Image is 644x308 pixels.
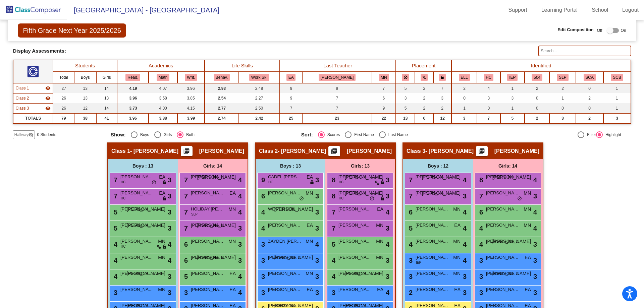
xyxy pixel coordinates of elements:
[416,206,449,212] span: [PERSON_NAME]
[15,85,29,91] span: Class 1
[500,72,525,83] th: Individualized Education Plan
[307,174,313,181] span: EA
[500,93,525,103] td: 3
[492,174,531,181] span: [PERSON_NAME]
[477,93,500,103] td: 3
[249,74,269,81] button: Work Sk.
[111,131,296,138] mat-radio-group: Select an option
[407,148,425,155] span: Class 3
[228,238,236,245] span: MN
[191,238,224,245] span: [PERSON_NAME]
[239,83,280,93] td: 2.48
[45,85,51,91] mat-icon: visibility
[117,103,149,113] td: 3.73
[168,223,171,233] span: 3
[67,5,219,15] span: [GEOGRAPHIC_DATA] - [GEOGRAPHIC_DATA]
[149,113,177,123] td: 3.88
[525,83,549,93] td: 2
[199,148,244,155] span: [PERSON_NAME]
[396,60,451,72] th: Placement
[486,206,520,212] span: [PERSON_NAME]
[183,132,195,138] div: Both
[407,208,413,216] span: 6
[451,60,631,72] th: Identified
[149,83,177,93] td: 4.07
[484,74,493,81] button: HC
[463,207,467,217] span: 4
[13,113,53,123] td: TOTALS
[486,238,520,245] span: [PERSON_NAME]
[416,222,449,229] span: [PERSON_NAME]
[112,225,117,232] span: 5
[524,206,531,213] span: MN
[603,93,631,103] td: 1
[576,83,603,93] td: 0
[486,190,520,196] span: [PERSON_NAME]
[74,72,96,83] th: Boys
[500,83,525,93] td: 1
[451,113,477,123] td: 3
[117,93,149,103] td: 3.96
[463,223,467,233] span: 4
[260,192,265,200] span: 6
[205,93,239,103] td: 2.54
[603,103,631,113] td: 1
[120,238,154,245] span: [PERSON_NAME]
[238,207,242,217] span: 4
[268,190,302,196] span: [PERSON_NAME]
[338,238,372,245] span: [PERSON_NAME]
[112,192,117,200] span: 7
[473,159,543,173] div: Girls: 14
[205,113,239,123] td: 2.74
[15,105,29,111] span: Class 3
[125,74,140,81] button: Read.
[120,206,154,212] span: [PERSON_NAME]
[486,222,520,229] span: [PERSON_NAME] [PERSON_NAME]
[177,103,205,113] td: 4.15
[396,72,415,83] th: Keep away students
[111,132,126,138] span: Show:
[127,206,165,213] span: [PERSON_NAME]
[280,72,302,83] th: Emily Aichele
[306,238,313,245] span: MN
[149,93,177,103] td: 3.58
[228,206,236,213] span: MN
[168,191,171,201] span: 3
[338,174,372,180] span: [PERSON_NAME]
[138,132,149,138] div: Boys
[120,174,154,180] span: [PERSON_NAME]
[451,103,477,113] td: 1
[280,113,302,123] td: 25
[14,132,28,138] span: Hallway
[477,72,500,83] th: Highly Capable
[268,206,302,212] span: WESTIN HOLTHENRICHS
[310,180,314,185] span: lock
[307,222,313,229] span: EA
[372,93,396,103] td: 6
[396,113,415,123] td: 13
[476,146,488,156] button: Print Students Details
[494,148,539,155] span: [PERSON_NAME]
[96,72,117,83] th: Girls
[120,190,154,196] span: [PERSON_NAME]
[299,196,304,201] span: do_not_disturb_alt
[372,83,396,93] td: 7
[159,190,165,197] span: EA
[162,196,167,201] span: lock
[53,83,74,93] td: 27
[433,93,451,103] td: 3
[525,113,549,123] td: 2
[396,103,415,113] td: 5
[268,222,302,229] span: [PERSON_NAME]
[177,93,205,103] td: 3.85
[339,180,343,185] span: HC
[301,131,487,138] mat-radio-group: Select an option
[112,208,117,216] span: 5
[347,148,392,155] span: [PERSON_NAME]
[121,196,125,201] span: HC
[433,113,451,123] td: 12
[352,132,374,138] div: First Name
[205,83,239,93] td: 2.93
[191,206,224,212] span: HOLIDAY [PERSON_NAME]
[182,225,188,232] span: 7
